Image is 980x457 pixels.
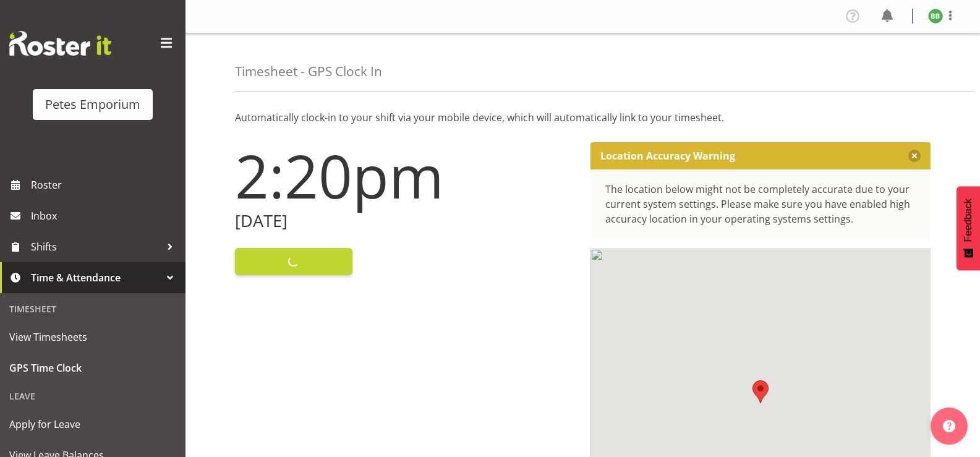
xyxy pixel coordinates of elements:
img: beena-bist9974.jpg [928,9,943,23]
a: GPS Time Clock [3,352,182,383]
button: Close message [908,150,921,162]
p: Automatically clock-in to your shift via your mobile device, which will automatically link to you... [235,110,931,125]
span: Roster [31,176,179,194]
div: Timesheet [3,296,182,322]
img: Rosterit website logo [9,31,111,56]
div: Leave [3,383,182,409]
div: The location below might not be completely accurate due to your current system settings. Please m... [605,182,916,226]
h1: 2:20pm [235,142,576,209]
span: View Timesheets [9,328,176,346]
span: Feedback [963,199,974,242]
span: Shifts [31,237,161,256]
a: View Timesheets [3,322,182,352]
span: Apply for Leave [9,415,176,434]
div: Petes Emporium [45,95,140,114]
img: help-xxl-2.png [943,420,955,432]
span: GPS Time Clock [9,359,176,377]
button: Feedback - Show survey [957,186,980,270]
a: Apply for Leave [3,409,182,440]
p: Location Accuracy Warning [600,150,735,162]
span: Time & Attendance [31,268,161,287]
h4: Timesheet - GPS Clock In [235,64,382,79]
h2: [DATE] [235,211,576,231]
span: Inbox [31,207,179,225]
